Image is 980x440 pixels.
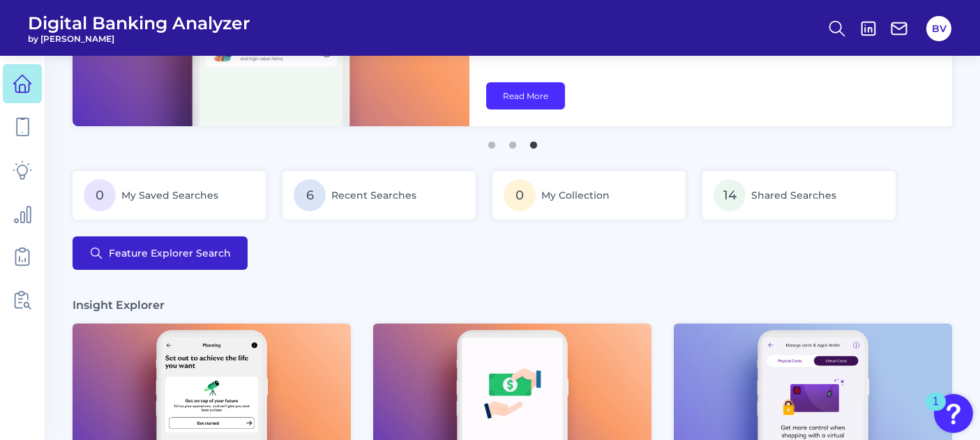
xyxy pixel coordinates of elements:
[331,189,416,202] span: Recent Searches
[504,179,536,211] span: 0
[485,135,499,149] button: 1
[73,236,248,270] button: Feature Explorer Search
[84,179,116,211] span: 0
[486,82,565,109] a: Read More
[492,171,686,220] a: 0My Collection
[751,189,836,202] span: Shared Searches
[73,171,266,220] a: 0My Saved Searches
[527,135,541,149] button: 3
[702,171,896,220] a: 14Shared Searches
[926,16,951,41] button: BV
[294,179,326,211] span: 6
[28,33,250,44] span: by [PERSON_NAME]
[282,171,476,220] a: 6Recent Searches
[506,135,520,149] button: 2
[28,13,250,33] span: Digital Banking Analyzer
[933,402,939,420] div: 1
[109,248,231,259] span: Feature Explorer Search
[73,298,165,312] h3: Insight Explorer
[121,189,218,202] span: My Saved Searches
[714,179,746,211] span: 14
[934,394,973,433] button: Open Resource Center, 1 new notification
[541,189,610,202] span: My Collection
